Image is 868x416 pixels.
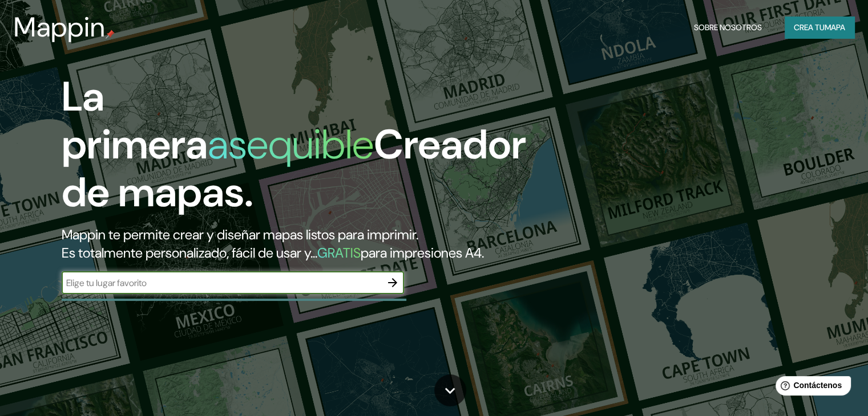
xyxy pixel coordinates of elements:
iframe: Lanzador de widgets de ayuda [766,372,855,403]
font: para impresiones A4. [361,244,484,262]
input: Elige tu lugar favorito [62,276,381,289]
font: GRATIS [317,244,361,262]
font: La primera [62,70,208,171]
font: Mappin [14,9,106,45]
font: Sobre nosotros [694,22,762,32]
img: pin de mapeo [106,30,115,39]
font: mapa [825,22,845,32]
font: asequible [208,118,374,171]
font: Es totalmente personalizado, fácil de usar y... [62,244,317,262]
font: Creador de mapas. [62,118,526,219]
button: Sobre nosotros [689,17,766,38]
font: Crea tu [794,22,825,32]
font: Mappin te permite crear y diseñar mapas listos para imprimir. [62,226,418,243]
button: Crea tumapa [785,17,854,38]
